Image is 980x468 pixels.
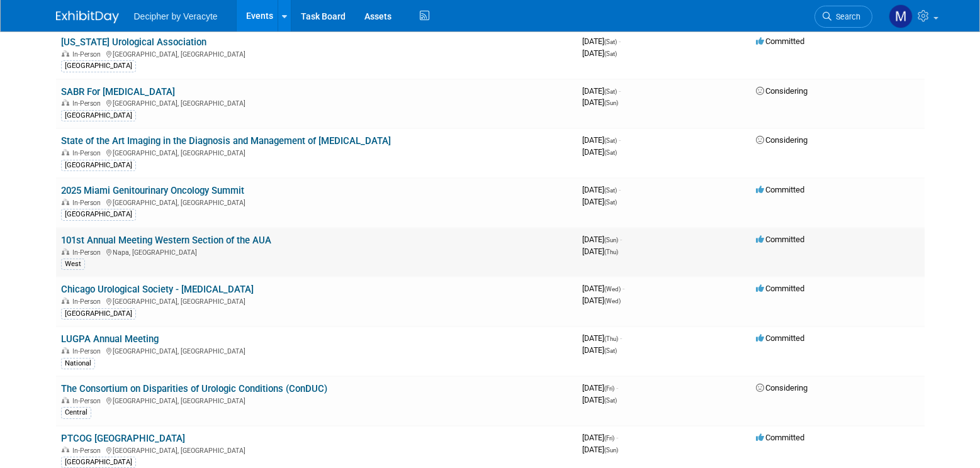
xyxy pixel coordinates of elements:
span: In-Person [72,149,104,157]
div: [GEOGRAPHIC_DATA], [GEOGRAPHIC_DATA] [61,445,572,455]
span: - [619,36,621,46]
span: In-Person [72,199,104,207]
span: Considering [756,86,808,96]
span: - [619,135,621,145]
span: (Sat) [604,199,617,206]
span: (Sun) [604,99,618,106]
div: [GEOGRAPHIC_DATA], [GEOGRAPHIC_DATA] [61,296,572,306]
div: National [61,358,95,369]
span: Committed [756,284,804,293]
span: - [620,235,622,244]
span: (Sat) [604,137,617,144]
img: In-Person Event [62,397,69,403]
span: (Wed) [604,286,621,292]
span: [DATE] [582,395,617,404]
span: In-Person [72,50,104,58]
div: [GEOGRAPHIC_DATA] [61,209,136,220]
a: 2025 Miami Genitourinary Oncology Summit [61,185,244,196]
span: [DATE] [582,333,622,343]
span: [DATE] [582,247,618,256]
span: [DATE] [582,284,624,293]
img: In-Person Event [62,298,69,304]
span: In-Person [72,298,104,306]
div: [GEOGRAPHIC_DATA] [61,110,136,121]
div: [GEOGRAPHIC_DATA], [GEOGRAPHIC_DATA] [61,147,572,157]
div: Napa, [GEOGRAPHIC_DATA] [61,247,572,257]
a: The Consortium on Disparities of Urologic Conditions (ConDUC) [61,383,327,394]
span: [DATE] [582,135,621,145]
div: Central [61,407,91,418]
span: - [620,333,622,343]
span: (Sat) [604,149,617,156]
span: [DATE] [582,185,621,194]
div: [GEOGRAPHIC_DATA], [GEOGRAPHIC_DATA] [61,48,572,58]
span: (Thu) [604,335,618,342]
a: [US_STATE] Urological Association [61,36,206,48]
span: - [616,383,618,393]
span: [DATE] [582,345,617,355]
div: [GEOGRAPHIC_DATA] [61,308,136,320]
span: - [616,433,618,442]
a: State of the Art Imaging in the Diagnosis and Management of [MEDICAL_DATA] [61,135,391,147]
span: Committed [756,235,804,244]
span: (Fri) [604,385,614,392]
span: - [619,185,621,194]
span: (Sat) [604,50,617,57]
span: [DATE] [582,433,618,442]
span: (Sun) [604,237,618,243]
span: (Sat) [604,38,617,45]
div: [GEOGRAPHIC_DATA] [61,60,136,72]
div: West [61,259,85,270]
div: [GEOGRAPHIC_DATA] [61,457,136,468]
a: SABR For [MEDICAL_DATA] [61,86,175,97]
img: In-Person Event [62,50,69,57]
span: [DATE] [582,445,618,454]
span: [DATE] [582,86,621,96]
span: Committed [756,36,804,46]
span: (Wed) [604,298,621,304]
span: [DATE] [582,383,618,393]
a: Search [814,6,872,28]
a: LUGPA Annual Meeting [61,333,159,345]
span: [DATE] [582,235,622,244]
img: In-Person Event [62,447,69,453]
a: Chicago Urological Society - [MEDICAL_DATA] [61,284,254,295]
span: Search [831,12,860,21]
span: (Sun) [604,447,618,454]
span: Committed [756,185,804,194]
span: In-Person [72,447,104,455]
span: In-Person [72,248,104,257]
img: In-Person Event [62,199,69,205]
span: Committed [756,333,804,343]
img: In-Person Event [62,149,69,155]
img: In-Person Event [62,99,69,106]
span: [DATE] [582,48,617,58]
span: In-Person [72,347,104,355]
span: [DATE] [582,36,621,46]
div: [GEOGRAPHIC_DATA], [GEOGRAPHIC_DATA] [61,345,572,355]
span: [DATE] [582,296,621,305]
span: Decipher by Veracyte [134,11,218,21]
span: Committed [756,433,804,442]
div: [GEOGRAPHIC_DATA], [GEOGRAPHIC_DATA] [61,395,572,405]
a: 101st Annual Meeting Western Section of the AUA [61,235,271,246]
div: [GEOGRAPHIC_DATA], [GEOGRAPHIC_DATA] [61,197,572,207]
img: In-Person Event [62,347,69,354]
span: (Sat) [604,88,617,95]
span: [DATE] [582,147,617,157]
span: In-Person [72,99,104,108]
span: Considering [756,383,808,393]
img: ExhibitDay [56,11,119,23]
span: (Sat) [604,187,617,194]
span: - [619,86,621,96]
span: Considering [756,135,808,145]
div: [GEOGRAPHIC_DATA] [61,160,136,171]
span: - [622,284,624,293]
span: [DATE] [582,197,617,206]
span: (Sat) [604,347,617,354]
img: Mark Brennan [889,4,913,28]
span: [DATE] [582,97,618,107]
span: In-Person [72,397,104,405]
span: (Sat) [604,397,617,404]
span: (Thu) [604,248,618,255]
